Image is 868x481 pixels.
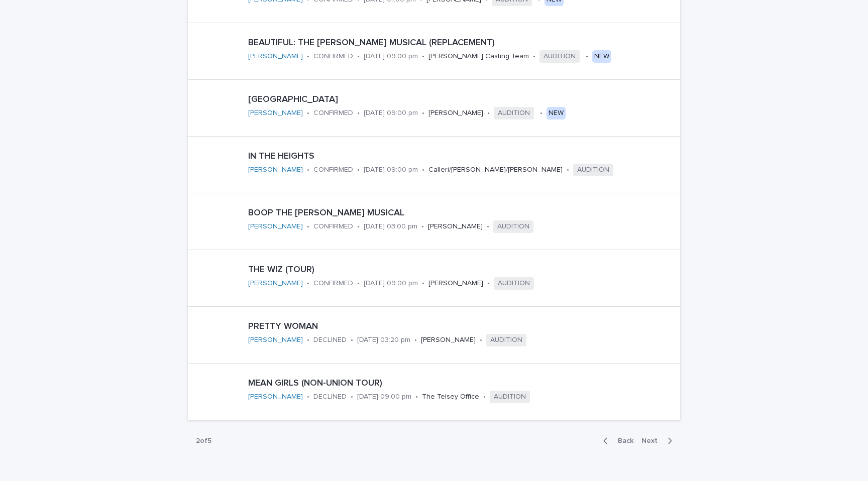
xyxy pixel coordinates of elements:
p: • [307,166,309,174]
span: AUDITION [493,220,533,233]
p: CONFIRMED [313,109,353,117]
p: • [540,109,542,117]
p: • [307,109,309,117]
span: AUDITION [490,391,530,403]
a: [PERSON_NAME] [248,222,303,231]
p: • [487,279,490,288]
a: THE WIZ (TOUR)[PERSON_NAME] •CONFIRMED•[DATE] 09:00 pm•[PERSON_NAME]•AUDITION [188,250,680,307]
p: 2 of 5 [188,429,220,453]
p: • [487,109,490,117]
p: • [533,52,535,61]
p: • [357,222,360,231]
p: • [421,222,424,231]
p: • [357,166,360,174]
p: CONFIRMED [313,52,353,61]
span: Back [612,437,633,444]
a: BEAUTIFUL: THE [PERSON_NAME] MUSICAL (REPLACEMENT)[PERSON_NAME] •CONFIRMED•[DATE] 09:00 pm•[PERSO... [188,23,680,80]
p: • [307,279,309,288]
p: [PERSON_NAME] Casting Team [428,52,529,61]
p: [DATE] 03:00 pm [364,222,417,231]
a: [PERSON_NAME] [248,279,303,288]
p: CONFIRMED [313,166,353,174]
p: CONFIRMED [313,279,353,288]
p: [GEOGRAPHIC_DATA] [248,94,656,105]
p: BEAUTIFUL: THE [PERSON_NAME] MUSICAL (REPLACEMENT) [248,38,676,49]
p: • [307,222,309,231]
p: MEAN GIRLS (NON-UNION TOUR) [248,378,666,389]
p: PRETTY WOMAN [248,321,598,332]
p: • [307,52,309,61]
p: [PERSON_NAME] [421,336,476,344]
p: • [422,52,424,61]
p: The Telsey Office [422,393,479,401]
p: • [567,166,569,174]
p: CONFIRMED [313,222,353,231]
p: [DATE] 09:00 pm [364,109,418,117]
a: [PERSON_NAME] [248,109,303,117]
span: AUDITION [486,334,526,346]
p: • [357,279,360,288]
div: NEW [592,50,611,63]
p: DECLINED [313,393,347,401]
p: [DATE] 09:00 pm [357,393,411,401]
p: THE WIZ (TOUR) [248,265,602,276]
a: [PERSON_NAME] [248,336,303,344]
p: [DATE] 09:00 pm [364,166,418,174]
p: • [483,393,486,401]
button: Back [595,436,637,445]
p: • [422,166,424,174]
button: Next [637,436,680,445]
p: [DATE] 09:00 pm [364,279,418,288]
p: [PERSON_NAME] [428,279,483,288]
span: AUDITION [573,164,613,176]
a: IN THE HEIGHTS[PERSON_NAME] •CONFIRMED•[DATE] 09:00 pm•Calleri/[PERSON_NAME]/[PERSON_NAME]•AUDITION [188,137,680,193]
p: • [480,336,482,344]
p: • [414,336,417,344]
span: Next [641,437,664,444]
p: • [307,336,309,344]
p: • [422,109,424,117]
p: • [351,393,353,401]
p: [DATE] 09:00 pm [364,52,418,61]
p: • [357,109,360,117]
a: BOOP THE [PERSON_NAME] MUSICAL[PERSON_NAME] •CONFIRMED•[DATE] 03:00 pm•[PERSON_NAME]•AUDITION [188,193,680,250]
span: AUDITION [539,50,580,63]
p: DECLINED [313,336,347,344]
p: IN THE HEIGHTS [248,151,676,162]
p: • [487,222,489,231]
a: [PERSON_NAME] [248,52,303,61]
p: [PERSON_NAME] [428,109,483,117]
a: PRETTY WOMAN[PERSON_NAME] •DECLINED•[DATE] 03:20 pm•[PERSON_NAME]•AUDITION [188,307,680,364]
p: • [586,52,588,61]
a: MEAN GIRLS (NON-UNION TOUR)[PERSON_NAME] •DECLINED•[DATE] 09:00 pm•The Telsey Office•AUDITION [188,364,680,420]
p: • [415,393,418,401]
p: • [351,336,353,344]
a: [GEOGRAPHIC_DATA][PERSON_NAME] •CONFIRMED•[DATE] 09:00 pm•[PERSON_NAME]•AUDITION•NEW [188,80,680,137]
p: • [422,279,424,288]
p: • [307,393,309,401]
a: [PERSON_NAME] [248,166,303,174]
p: BOOP THE [PERSON_NAME] MUSICAL [248,208,676,219]
a: [PERSON_NAME] [248,393,303,401]
span: AUDITION [494,107,534,119]
p: • [357,52,360,61]
span: AUDITION [494,277,534,290]
p: [DATE] 03:20 pm [357,336,410,344]
p: [PERSON_NAME] [428,222,483,231]
div: NEW [547,107,566,119]
p: Calleri/[PERSON_NAME]/[PERSON_NAME] [428,166,563,174]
